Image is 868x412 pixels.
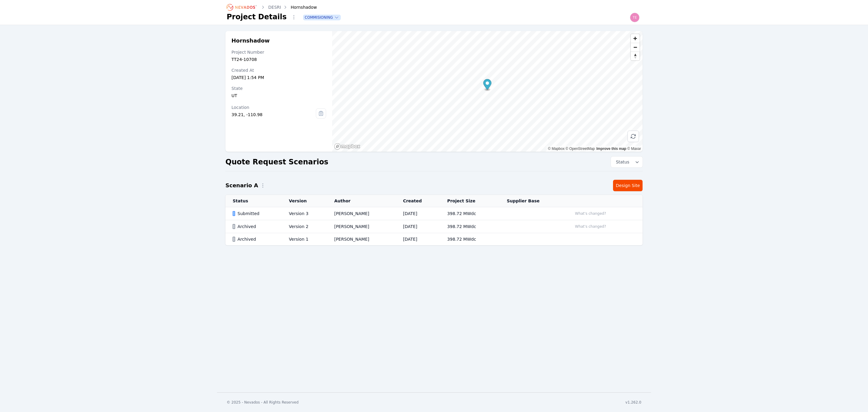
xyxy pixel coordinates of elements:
[225,220,643,233] tr: ArchivedVersion 2[PERSON_NAME][DATE]398.72 MWdcWhat's changed?
[225,157,328,167] h2: Quote Request Scenarios
[227,12,287,22] h1: Project Details
[282,220,327,233] td: Version 2
[282,233,327,246] td: Version 1
[332,31,643,152] canvas: Map
[233,223,279,230] div: Archived
[396,207,440,220] td: [DATE]
[231,85,326,91] div: State
[440,220,500,233] td: 398.72 MWdc
[440,207,500,220] td: 398.72 MWdc
[282,4,317,10] div: Hornshadow
[227,400,299,405] div: © 2025 - Nevados - All Rights Reserved
[231,112,316,118] div: 39.21, -110.98
[231,37,326,44] h2: Hornshadow
[282,207,327,220] td: Version 3
[233,211,279,217] div: Submitted
[483,79,491,91] div: Map marker
[440,233,500,246] td: 398.72 MWdc
[225,233,643,246] tr: ArchivedVersion 1[PERSON_NAME][DATE]398.72 MWdc
[631,34,640,43] button: Zoom in
[548,147,565,151] a: Mapbox
[231,56,326,62] div: TT24-10708
[631,43,640,52] button: Zoom out
[327,220,396,233] td: [PERSON_NAME]
[225,181,258,190] h2: Scenario A
[303,15,340,20] button: Commisioning
[227,2,317,12] nav: Breadcrumb
[625,400,641,405] div: v1.262.0
[282,195,327,207] th: Version
[631,52,640,60] button: Reset bearing to north
[233,236,279,242] div: Archived
[268,4,281,10] a: DESRI
[572,223,609,230] button: What's changed?
[613,180,643,191] a: Design Site
[231,104,316,110] div: Location
[566,147,595,151] a: OpenStreetMap
[231,67,326,73] div: Created At
[327,233,396,246] td: [PERSON_NAME]
[499,195,565,207] th: Supplier Base
[613,159,629,165] span: Status
[440,195,500,207] th: Project Size
[225,195,282,207] th: Status
[627,147,641,151] a: Maxar
[327,207,396,220] td: [PERSON_NAME]
[231,93,326,99] div: UT
[231,49,326,55] div: Project Number
[225,207,643,220] tr: SubmittedVersion 3[PERSON_NAME][DATE]398.72 MWdcWhat's changed?
[631,52,640,60] span: Reset bearing to north
[327,195,396,207] th: Author
[572,210,609,217] button: What's changed?
[231,74,326,81] div: [DATE] 1:54 PM
[396,195,440,207] th: Created
[396,233,440,246] td: [DATE]
[334,143,360,150] a: Mapbox homepage
[596,147,626,151] a: Improve this map
[396,220,440,233] td: [DATE]
[630,13,640,22] img: Ted Elliott
[611,157,643,167] button: Status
